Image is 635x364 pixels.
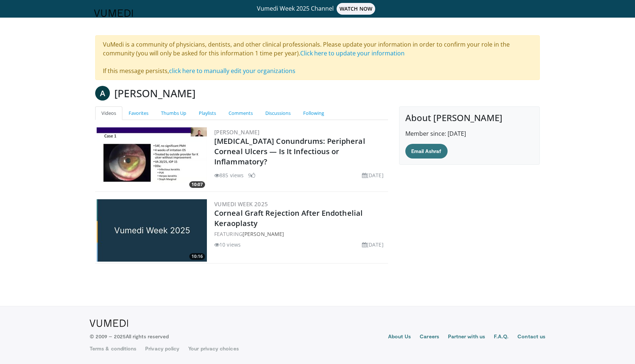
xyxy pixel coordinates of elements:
[494,333,509,342] a: F.A.Q.
[300,49,405,57] a: Click here to update your information
[188,345,238,352] a: Your privacy choices
[243,230,284,237] a: [PERSON_NAME]
[155,106,193,120] a: Thumbs Up
[214,208,363,228] a: Corneal Graft Rejection After Endothelial Keraoplasty
[297,106,330,120] a: Following
[114,86,195,101] h3: [PERSON_NAME]
[405,144,448,159] a: Email Ashraf
[97,127,207,190] a: 10:07
[405,129,534,138] p: Member since: [DATE]
[95,86,110,101] a: A
[122,106,155,120] a: Favorites
[405,113,534,123] h4: About [PERSON_NAME]
[189,253,205,260] span: 10:16
[90,333,169,340] p: © 2009 – 2025
[90,320,128,327] img: VuMedi Logo
[259,106,297,120] a: Discussions
[169,67,295,75] a: click here to manually edit your organizations
[95,35,540,80] div: VuMedi is a community of physicians, dentists, and other clinical professionals. Please update yo...
[214,136,365,167] a: [MEDICAL_DATA] Conundrums: Peripheral Corneal Ulcers — Is It Infectious or Inflammatory?
[362,241,384,248] li: [DATE]
[214,171,244,179] li: 885 views
[214,230,387,238] div: FEATURING
[95,106,122,120] a: Videos
[94,10,133,17] img: VuMedi Logo
[517,333,545,342] a: Contact us
[126,333,169,339] span: All rights reserved
[214,128,259,136] a: [PERSON_NAME]
[145,345,179,352] a: Privacy policy
[189,181,205,188] span: 10:07
[97,199,207,262] img: 2bfa1cf4-4a85-45d6-b280-f671dfea793f.jpg.300x170_q85_crop-smart_upscale.jpg
[193,106,222,120] a: Playlists
[97,199,207,262] a: 10:16
[97,127,207,190] img: 5ede7c1e-2637-46cb-a546-16fd546e0e1e.300x170_q85_crop-smart_upscale.jpg
[90,345,136,352] a: Terms & conditions
[248,171,255,179] li: 9
[214,241,241,248] li: 10 views
[388,333,411,342] a: About Us
[214,200,268,208] a: Vumedi Week 2025
[362,171,384,179] li: [DATE]
[222,106,259,120] a: Comments
[448,333,485,342] a: Partner with us
[420,333,439,342] a: Careers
